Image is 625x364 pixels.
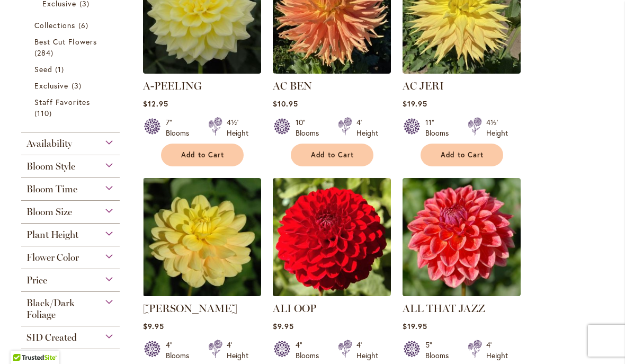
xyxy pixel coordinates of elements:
div: 4' Height [356,117,378,138]
div: 10" Blooms [296,117,325,138]
span: Black/Dark Foliage [26,297,75,321]
span: 110 [34,108,55,119]
span: Plant Height [26,229,78,241]
button: Add to Cart [161,144,244,166]
a: Exclusive [34,80,109,91]
a: AC Jeri [403,66,521,76]
a: [PERSON_NAME] [143,302,237,315]
span: Bloom Time [26,183,77,195]
span: 1 [55,64,67,75]
span: 3 [72,80,84,91]
div: 7" Blooms [166,117,195,138]
span: $19.95 [403,99,427,109]
span: Bloom Size [26,206,72,218]
a: ALL THAT JAZZ [403,288,521,298]
span: $12.95 [143,99,168,109]
div: 4" Blooms [296,340,325,361]
div: 4' Height [356,340,378,361]
div: 4' Height [486,340,508,361]
span: Staff Favorites [34,97,90,107]
a: A-PEELING [143,79,202,92]
span: 6 [78,20,91,31]
span: Add to Cart [181,150,225,159]
div: 4" Blooms [166,340,195,361]
a: Best Cut Flowers [34,36,109,58]
a: ALL THAT JAZZ [403,302,485,315]
div: 4½' Height [486,117,508,138]
span: $19.95 [403,321,427,331]
a: Collections [34,20,109,31]
div: 11" Blooms [425,117,455,138]
span: Seed [34,64,52,74]
a: AC BEN [273,66,391,76]
span: Price [26,274,47,286]
iframe: Launch Accessibility Center [8,326,38,356]
a: Staff Favorites [34,96,109,119]
a: A-Peeling [143,66,261,76]
a: Seed [34,64,109,75]
div: 5" Blooms [425,340,455,361]
div: 4' Height [227,340,248,361]
span: 284 [34,47,56,58]
a: ALI OOP [273,302,316,315]
button: Add to Cart [291,144,373,166]
img: ALL THAT JAZZ [403,178,521,296]
span: Availability [26,138,72,149]
img: AHOY MATEY [143,178,261,296]
span: $9.95 [273,321,294,331]
a: AC BEN [273,79,312,92]
div: 4½' Height [227,117,248,138]
span: Exclusive [34,81,68,91]
span: Add to Cart [311,150,354,159]
a: ALI OOP [273,288,391,298]
span: $10.95 [273,99,298,109]
span: $9.95 [143,321,164,331]
button: Add to Cart [421,144,503,166]
span: Bloom Style [26,161,75,172]
a: AHOY MATEY [143,288,261,298]
a: AC JERI [403,79,444,92]
span: Best Cut Flowers [34,37,97,47]
span: SID Created [26,332,77,343]
span: Collections [34,20,76,30]
span: Flower Color [26,252,79,263]
img: ALI OOP [273,178,391,296]
span: Add to Cart [441,150,484,159]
